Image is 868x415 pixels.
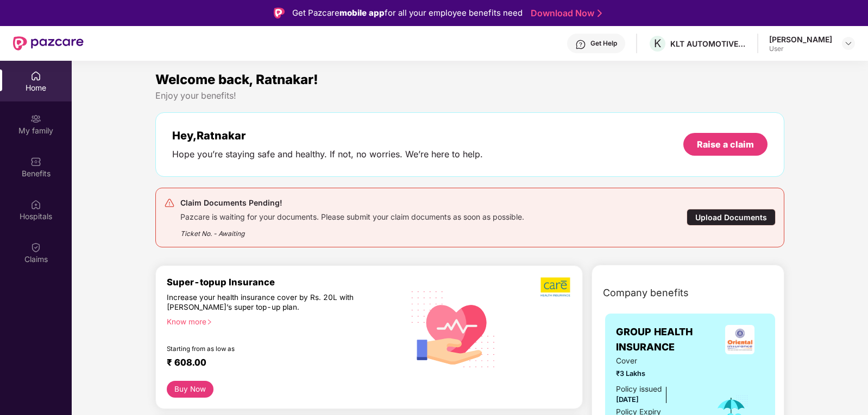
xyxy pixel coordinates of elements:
[769,34,832,44] div: [PERSON_NAME]
[13,36,84,50] img: New Pazcare Logo
[616,355,699,367] span: Cover
[687,209,776,226] div: Upload Documents
[697,138,754,150] div: Raise a claim
[167,277,402,288] div: Super-topup Insurance
[616,368,699,379] span: ₹3 Lakhs
[167,381,213,398] button: Buy Now
[590,39,617,48] div: Get Help
[167,345,356,353] div: Starting from as low as
[616,395,639,404] span: [DATE]
[844,39,853,48] img: svg+xml;base64,PHN2ZyBpZD0iRHJvcGRvd24tMzJ4MzIiIHhtbG5zPSJodHRwOi8vd3d3LnczLm9yZy8yMDAwL3N2ZyIgd2...
[540,277,571,297] img: b5dec4f62d2307b9de63beb79f102df3.png
[155,90,784,101] div: Enjoy your benefits!
[180,222,524,239] div: Ticket No. - Awaiting
[155,72,318,87] span: Welcome back, Ratnakar!
[30,199,41,210] img: svg+xml;base64,PHN2ZyBpZD0iSG9zcGl0YWxzIiB4bWxucz0iaHR0cDovL3d3dy53My5vcmcvMjAwMC9zdmciIHdpZHRoPS...
[30,242,41,253] img: svg+xml;base64,PHN2ZyBpZD0iQ2xhaW0iIHhtbG5zPSJodHRwOi8vd3d3LnczLm9yZy8yMDAwL3N2ZyIgd2lkdGg9IjIwIi...
[30,113,41,124] img: svg+xml;base64,PHN2ZyB3aWR0aD0iMjAiIGhlaWdodD0iMjAiIHZpZXdCb3g9IjAgMCAyMCAyMCIgZmlsbD0ibm9uZSIgeG...
[670,39,746,49] div: KLT AUTOMOTIVE AND TUBULAR PRODUCTS LTD
[292,7,523,20] div: Get Pazcare for all your employee benefits need
[167,292,356,312] div: Increase your health insurance cover by Rs. 20L with [PERSON_NAME]’s super top-up plan.
[164,197,175,208] img: svg+xml;base64,PHN2ZyB4bWxucz0iaHR0cDovL3d3dy53My5vcmcvMjAwMC9zdmciIHdpZHRoPSIyNCIgaGVpZ2h0PSIyNC...
[769,44,832,53] div: User
[616,384,662,395] div: Policy issued
[339,8,385,18] strong: mobile app
[597,8,602,19] img: Stroke
[274,8,285,18] img: Logo
[725,325,754,354] img: insurerLogo
[206,319,212,325] span: right
[531,8,599,19] a: Download Now
[403,277,504,380] img: svg+xml;base64,PHN2ZyB4bWxucz0iaHR0cDovL3d3dy53My5vcmcvMjAwMC9zdmciIHhtbG5zOnhsaW5rPSJodHRwOi8vd3...
[167,357,392,370] div: ₹ 608.00
[30,71,41,81] img: svg+xml;base64,PHN2ZyBpZD0iSG9tZSIgeG1sbnM9Imh0dHA6Ly93d3cudzMub3JnLzIwMDAvc3ZnIiB3aWR0aD0iMjAiIG...
[575,39,586,50] img: svg+xml;base64,PHN2ZyBpZD0iSGVscC0zMngzMiIgeG1sbnM9Imh0dHA6Ly93d3cudzMub3JnLzIwMDAvc3ZnIiB3aWR0aD...
[603,285,689,301] span: Company benefits
[180,209,524,222] div: Pazcare is waiting for your documents. Please submit your claim documents as soon as possible.
[172,129,483,142] div: Hey, Ratnakar
[654,37,661,50] span: K
[30,156,41,167] img: svg+xml;base64,PHN2ZyBpZD0iQmVuZWZpdHMiIHhtbG5zPSJodHRwOi8vd3d3LnczLm9yZy8yMDAwL3N2ZyIgd2lkdGg9Ij...
[180,196,524,209] div: Claim Documents Pending!
[172,149,483,160] div: Hope you’re staying safe and healthy. If not, no worries. We’re here to help.
[616,324,715,355] span: GROUP HEALTH INSURANCE
[167,317,396,324] div: Know more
